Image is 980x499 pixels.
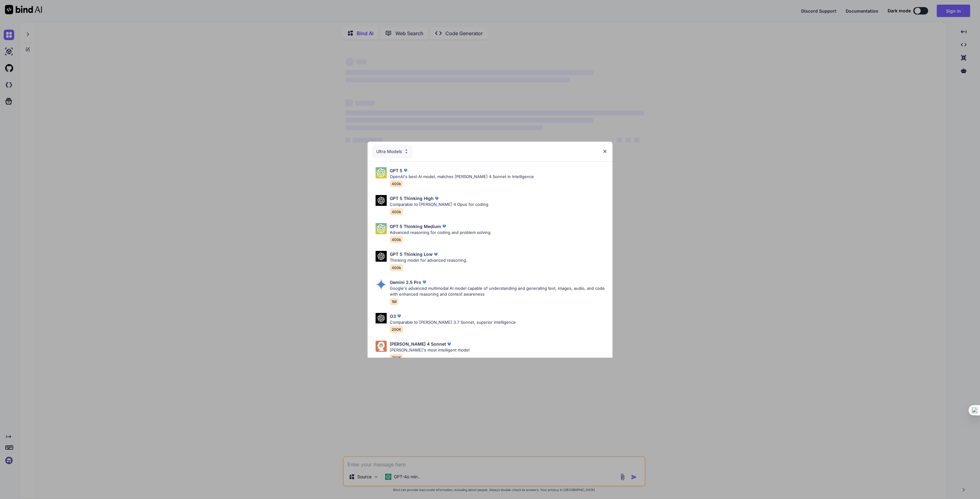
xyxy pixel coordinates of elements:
p: GPT 5 [390,167,402,174]
p: GPT 5 Thinking Low [390,251,433,257]
img: Pick Models [376,251,387,262]
p: Comparable to [PERSON_NAME] 4 Opus for coding [390,202,488,208]
img: premium [421,279,427,285]
p: O3 [390,313,396,319]
img: one_i.png [972,407,978,414]
img: Pick Models [376,341,387,352]
div: Ultra Models [372,145,413,158]
p: OpenAI's best AI model, matches [PERSON_NAME] 4 Sonnet in Intelligence [390,174,534,180]
img: premium [446,341,452,347]
span: 400k [390,264,403,271]
span: 400k [390,208,403,215]
img: Pick Models [376,313,387,324]
span: 200K [390,326,403,333]
img: Pick Models [376,167,387,178]
p: Gemini 2.5 Pro [390,279,421,285]
p: Advanced reasoning for coding and problem solving [390,230,490,236]
span: 200K [390,354,403,361]
img: premium [396,313,402,319]
img: close [602,149,608,154]
p: [PERSON_NAME] 4 Sonnet [390,341,446,347]
p: GPT 5 Thinking Medium [390,223,441,230]
span: 400k [390,180,403,187]
p: Comparable to [PERSON_NAME] 3.7 Sonnet, superior intelligence [390,319,516,326]
img: Pick Models [376,195,387,206]
span: 400k [390,236,403,243]
p: Google's advanced multimodal AI model capable of understanding and generating text, images, audio... [390,285,608,297]
img: Pick Models [404,149,409,154]
img: Pick Models [376,279,387,290]
img: premium [433,251,439,257]
p: Thinking model for advanced reasoning. [390,257,467,264]
p: GPT 5 Thinking High [390,195,434,202]
span: 1M [390,298,398,305]
img: premium [441,223,447,229]
img: Pick Models [376,223,387,234]
img: premium [434,195,440,202]
p: [PERSON_NAME]'s most intelligent model [390,347,469,353]
img: premium [402,167,409,173]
